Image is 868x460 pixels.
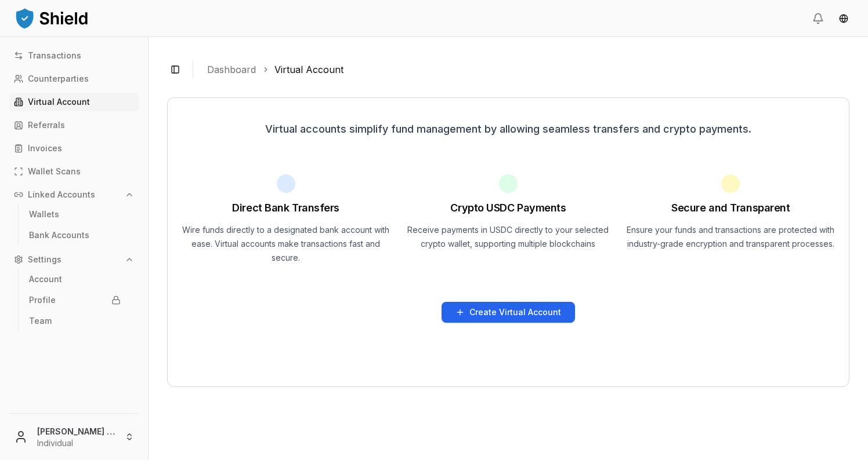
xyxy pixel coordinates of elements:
a: Team [24,312,125,330]
button: Create Virtual Account [442,302,575,323]
p: [PERSON_NAME] [PERSON_NAME] [37,425,115,437]
p: Linked Accounts [28,191,95,199]
a: Dashboard [207,63,256,76]
h1: Direct Bank Transfers [232,200,339,216]
a: Virtual Account [274,63,343,76]
p: Wallet Scans [28,167,81,176]
p: Bank Accounts [29,231,89,239]
a: Invoices [9,139,139,158]
button: [PERSON_NAME] [PERSON_NAME]Individual [5,418,143,455]
p: Invoices [28,144,62,152]
button: Linked Accounts [9,185,139,204]
p: Create Virtual Account [469,308,561,316]
a: Wallets [24,205,125,224]
p: Team [29,317,52,325]
p: Ensure your funds and transactions are protected with industry-grade encryption and transparent p... [627,223,835,251]
p: Profile [29,296,56,304]
h1: Secure and Transparent [671,200,790,216]
p: Receive payments in USDC directly to your selected crypto wallet, supporting multiple blockchains [404,223,612,251]
p: Referrals [28,121,65,129]
p: Wallets [29,210,59,218]
p: Counterparties [28,75,89,83]
a: Referrals [9,116,139,134]
p: Virtual accounts simplify fund management by allowing seamless transfers and crypto payments. [182,121,835,137]
a: Virtual Account [9,93,139,111]
a: Transactions [9,46,139,65]
h1: Crypto USDC Payments [450,200,566,216]
a: Bank Accounts [24,226,125,244]
a: Counterparties [9,70,139,88]
img: ShieldPay Logo [14,6,89,30]
p: Individual [37,437,115,449]
p: Settings [28,255,62,264]
p: Account [29,275,62,283]
p: Transactions [28,52,81,60]
a: Wallet Scans [9,162,139,181]
a: Profile [24,291,125,309]
p: Virtual Account [28,98,90,106]
button: Settings [9,250,139,269]
p: Wire funds directly to a designated bank account with ease. Virtual accounts make transactions fa... [182,223,390,265]
nav: breadcrumb [207,63,840,76]
a: Account [24,270,125,289]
